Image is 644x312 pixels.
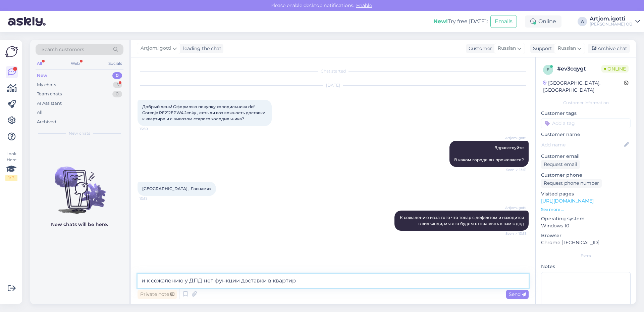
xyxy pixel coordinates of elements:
[490,15,517,28] button: Emails
[541,263,631,270] p: Notes
[601,65,629,73] span: Online
[578,17,587,26] div: A
[37,119,56,125] div: Archived
[541,207,631,213] p: See more ...
[113,82,122,88] div: 5
[541,222,631,229] p: Windows 10
[541,190,631,197] p: Visited pages
[112,91,122,97] div: 0
[140,126,165,131] span: 13:50
[42,46,84,53] span: Search customers
[37,100,62,107] div: AI Assistant
[36,59,43,68] div: All
[400,215,525,226] span: К сожалению изза того что товар с дефектом и находится в вильянди, мы его будем отправлять к вам ...
[558,45,576,52] span: Russian
[37,82,56,88] div: My chats
[142,104,266,121] span: Добрый день! Оформляю покупку холодильника def Gorenje RF212EPW4 Jenky , есть ли возможность дост...
[541,153,631,160] p: Customer email
[498,45,516,52] span: Russian
[140,196,165,201] span: 13:51
[37,109,43,116] div: All
[525,15,561,28] div: Online
[588,44,630,53] div: Archive chat
[590,16,633,21] div: Artjom.igotti
[69,130,90,136] span: New chats
[138,82,529,88] div: [DATE]
[142,186,211,191] span: [GEOGRAPHIC_DATA] , Ласнамяэ
[541,232,631,239] p: Browser
[590,21,633,27] div: [PERSON_NAME] OÜ
[541,141,623,148] input: Add name
[37,72,47,79] div: New
[501,167,527,172] span: Seen ✓ 13:51
[112,72,122,79] div: 0
[590,16,640,27] a: Artjom.igotti[PERSON_NAME] OÜ
[541,253,631,259] div: Extra
[51,221,108,228] p: New chats will be here.
[5,175,17,181] div: 1 / 3
[433,18,448,25] b: New!
[138,274,529,288] textarea: и к сожалению у ДПД нет функции доставки в квартир
[180,45,221,52] div: leading the chat
[107,59,123,68] div: Socials
[501,135,527,140] span: Artjom.igotti
[541,198,594,204] a: [URL][DOMAIN_NAME]
[530,45,552,52] div: Support
[501,205,527,210] span: Artjom.igotti
[541,179,602,188] div: Request phone number
[433,17,488,26] div: Try free [DATE]:
[541,239,631,246] p: Chrome [TECHNICAL_ID]
[69,59,81,68] div: Web
[5,151,17,181] div: Look Here
[354,2,374,8] span: Enable
[5,45,18,58] img: Askly Logo
[547,67,549,72] span: e
[541,172,631,179] p: Customer phone
[541,131,631,138] p: Customer name
[509,291,526,297] span: Send
[541,110,631,117] p: Customer tags
[138,68,529,74] div: Chat started
[541,215,631,222] p: Operating system
[541,160,580,169] div: Request email
[141,45,171,52] span: Artjom.igotti
[37,91,62,97] div: Team chats
[541,118,631,128] input: Add a tag
[138,290,177,299] div: Private note
[557,65,601,73] div: # ev3cqygt
[541,100,631,106] div: Customer information
[543,80,624,94] div: [GEOGRAPHIC_DATA], [GEOGRAPHIC_DATA]
[30,154,129,215] img: No chats
[466,45,492,52] div: Customer
[501,231,527,236] span: Seen ✓ 13:53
